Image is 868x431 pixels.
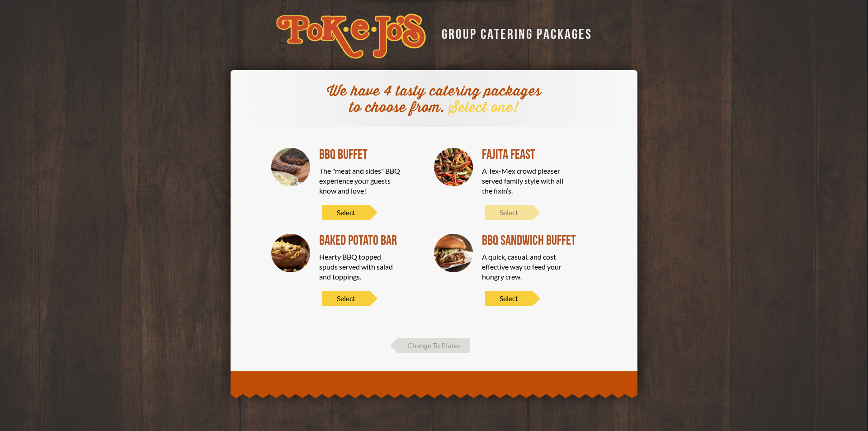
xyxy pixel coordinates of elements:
[276,14,426,59] img: logo-34603ddf.svg
[485,291,533,306] span: Select
[271,234,310,273] img: Baked Potato Bar
[434,148,473,187] img: Fajita Feast
[398,338,470,353] span: Change To Plates
[322,205,370,220] span: Select
[482,166,563,196] div: A Tex-Mex crowd pleaser served family style with all the fixin’s.
[321,84,547,116] div: We have 4 tasty catering packages to choose from.
[434,234,473,273] img: BBQ SANDWICH BUFFET
[319,148,420,161] div: BBQ Buffet
[482,234,583,247] div: BBQ SANDWICH BUFFET
[485,205,533,220] span: Select
[319,166,401,196] div: The "meat and sides" BBQ experience your guests know and love!
[319,234,420,247] div: Baked Potato Bar
[449,99,519,117] span: Select one!
[482,148,583,161] div: Fajita Feast
[322,291,370,306] span: Select
[482,252,563,282] div: A quick, casual, and cost effective way to feed your hungry crew.
[271,148,310,187] img: BBQ Buffet
[435,24,592,41] div: GROUP CATERING PACKAGES
[319,252,401,282] div: Hearty BBQ topped spuds served with salad and toppings.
